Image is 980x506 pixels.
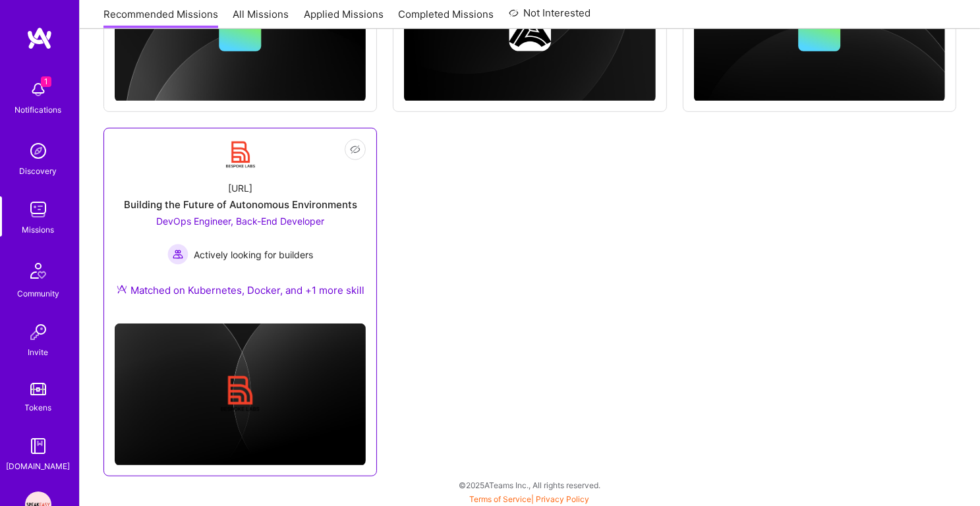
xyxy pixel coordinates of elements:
img: Invite [25,319,51,345]
img: Ateam Purple Icon [117,284,127,295]
img: tokens [30,383,46,395]
div: © 2025 ATeams Inc., All rights reserved. [79,468,980,501]
img: guide book [25,433,51,459]
a: Recommended Missions [103,7,218,29]
a: All Missions [233,7,289,29]
div: Building the Future of Autonomous Environments [124,198,357,211]
div: Missions [22,223,55,237]
img: Community [22,255,54,287]
i: icon EyeClosed [350,144,360,155]
img: Company logo [509,9,551,51]
a: Completed Missions [399,7,494,29]
a: Applied Missions [304,7,384,29]
a: Company Logo[URL]Building the Future of Autonomous EnvironmentsDevOps Engineer, Back-End Develope... [115,139,366,313]
div: [URL] [228,181,252,195]
div: [DOMAIN_NAME] [7,459,71,473]
div: Tokens [25,401,52,414]
a: Not Interested [509,5,591,29]
div: Matched on Kubernetes, Docker, and +1 more skill [117,283,364,297]
img: Company logo [219,373,262,415]
div: Discovery [20,164,57,178]
span: 1 [41,76,51,87]
img: bell [25,76,51,103]
div: Community [17,287,59,300]
img: Actively looking for builders [167,244,188,265]
a: Terms of Service [470,494,532,504]
span: DevOps Engineer, Back-End Developer [156,215,324,227]
img: logo [26,26,53,50]
img: Company Logo [225,139,256,171]
img: cover [115,323,366,466]
img: teamwork [25,196,51,223]
div: Notifications [15,103,62,117]
a: Privacy Policy [536,494,590,504]
div: Invite [28,345,49,359]
span: Actively looking for builders [194,248,313,262]
img: discovery [25,138,51,164]
span: | [470,494,590,504]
